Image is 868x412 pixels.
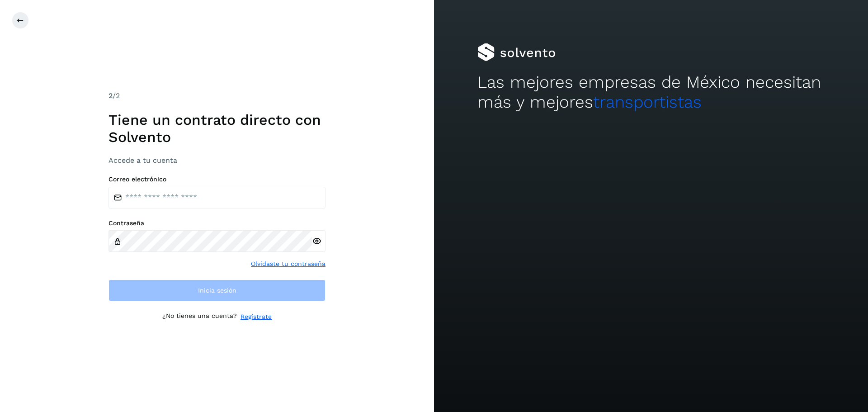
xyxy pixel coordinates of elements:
[108,219,325,227] label: Contraseña
[108,175,325,183] label: Correo electrónico
[251,259,325,269] a: Olvidaste tu contraseña
[162,312,237,322] p: ¿No tienes una cuenta?
[108,90,325,101] div: /2
[198,287,236,294] span: Inicia sesión
[108,111,325,146] h1: Tiene un contrato directo con Solvento
[108,91,113,100] span: 2
[108,279,325,301] button: Inicia sesión
[477,72,825,113] h2: Las mejores empresas de México necesitan más y mejores
[108,156,325,165] h3: Accede a tu cuenta
[593,92,702,112] span: transportistas
[241,312,272,322] a: Regístrate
